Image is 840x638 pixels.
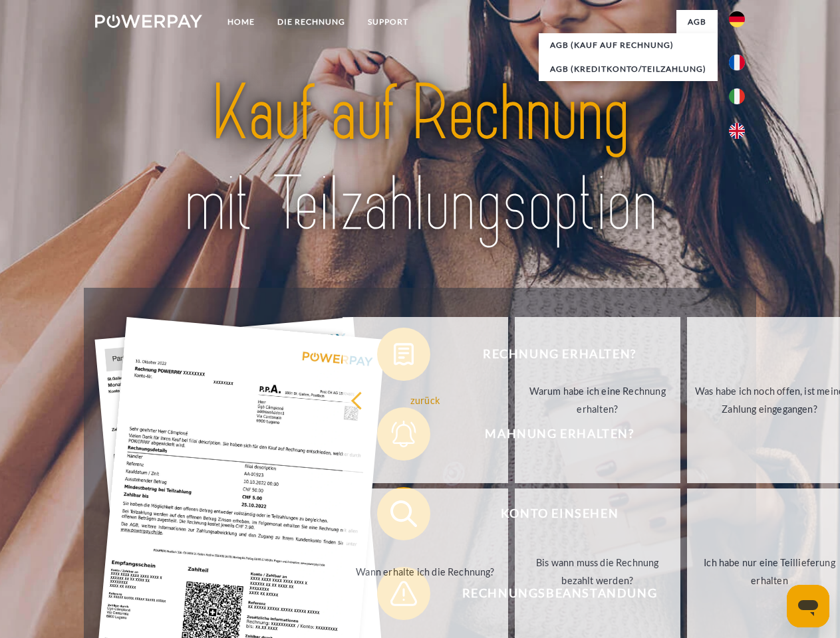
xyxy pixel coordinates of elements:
img: de [729,11,745,27]
iframe: Schaltfläche zum Öffnen des Messaging-Fensters [787,585,829,627]
div: Bis wann muss die Rechnung bezahlt werden? [523,554,672,589]
a: AGB (Kauf auf Rechnung) [539,33,718,57]
a: Home [216,10,266,34]
img: fr [729,54,745,70]
div: Wann erhalte ich die Rechnung? [350,562,500,580]
div: Warum habe ich eine Rechnung erhalten? [523,382,672,418]
a: AGB (Kreditkonto/Teilzahlung) [539,57,718,81]
a: DIE RECHNUNG [266,10,356,34]
a: agb [676,10,718,34]
img: logo-powerpay-white.svg [95,15,202,28]
img: title-powerpay_de.svg [127,64,713,255]
img: it [729,88,745,104]
img: en [729,123,745,139]
div: zurück [350,391,500,409]
a: SUPPORT [356,10,420,34]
